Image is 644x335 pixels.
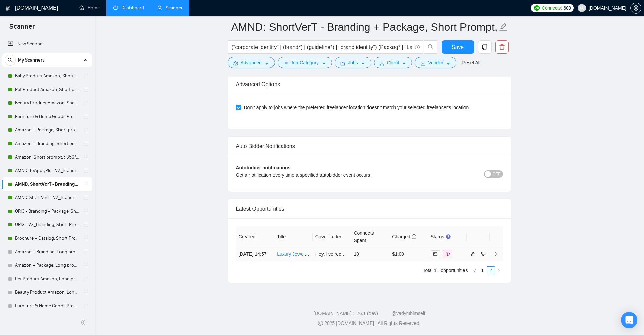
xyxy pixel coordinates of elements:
span: caret-down [446,61,451,66]
span: holder [83,276,89,282]
button: right [495,266,503,274]
span: holder [83,209,89,214]
td: $1.00 [389,247,428,261]
a: searchScanner [158,5,183,11]
span: caret-down [264,61,269,66]
span: holder [83,73,89,79]
span: holder [83,87,89,92]
a: Brochure + Catalog, Short Prompt, >36$/h, no agency [15,232,79,245]
span: holder [83,100,89,106]
a: Baby Product Amazon, Short prompt, >35$/h, no agency [15,69,79,83]
span: right [497,269,501,273]
span: folder [340,61,345,66]
span: holder [83,303,89,309]
input: Search Freelance Jobs... [232,43,412,51]
button: setting [630,3,641,14]
span: My Scanners [18,53,45,67]
span: holder [83,249,89,255]
span: Charged [392,234,416,239]
a: AMND: ShortVerT - V2_Branding, Short Prompt, >36$/h, no agency [15,191,79,205]
th: Status [428,226,467,247]
a: [DOMAIN_NAME] 1.26.1 (dev) [313,311,378,316]
a: Furniture & Home Goods Product Amazon, Short prompt, >35$/h, no agency [15,110,79,123]
a: Amazon + Branding, Long prompt, >35$/h, no agency [15,245,79,259]
span: edit [499,23,508,31]
a: ORIG - Branding + Package, Short Prompt, >36$/h, no agency [15,205,79,218]
b: Autobidder notifications [236,165,291,170]
a: Amazon + Package, Long prompt, >35$/h, no agency [15,259,79,272]
button: search [424,40,437,54]
button: barsJob Categorycaret-down [278,57,332,68]
a: Luxury Jewelry Packaging Designer [277,251,352,257]
span: mail [433,252,437,256]
span: holder [83,182,89,187]
div: Latest Opportunities [236,199,503,218]
th: Title [274,226,313,247]
a: Pet Product Amazon, Long prompt, >35$/h, no agency [15,272,79,286]
div: Get a notification every time a specified autobidder event occurs. [236,171,436,179]
a: 2 [487,267,495,274]
button: copy [478,40,492,54]
li: Total 11 opportunities [423,266,468,274]
span: Jobs [348,59,358,66]
div: Open Intercom Messenger [621,312,637,328]
a: Amazon + Branding, Short prompt, >35$/h, no agency [15,137,79,150]
span: holder [83,168,89,173]
span: caret-down [402,61,406,66]
th: Created [236,226,275,247]
span: Don't apply to jobs where the preferred freelancer location doesn't match your selected freelance... [241,104,472,111]
span: like [471,251,476,257]
span: search [5,58,15,63]
img: logo [6,3,10,14]
img: upwork-logo.png [534,5,540,11]
span: right [494,252,499,256]
div: Advanced Options [236,75,503,94]
span: Client [387,59,399,66]
div: Tooltip anchor [445,234,451,240]
span: caret-down [321,61,326,66]
span: Advanced [241,59,262,66]
a: dashboardDashboard [113,5,144,11]
span: Save [452,43,464,51]
th: Connects Spent [351,226,389,247]
li: New Scanner [2,37,92,51]
a: Amazon, Short prompt, >35$/h, no agency [15,150,79,164]
span: delete [496,44,508,50]
td: 10 [351,247,389,261]
span: holder [83,114,89,119]
button: like [469,250,477,258]
li: 2 [487,266,495,274]
button: search [5,55,16,66]
a: Furniture & Home Goods Product Amazon, Long prompt, >35$/h, no agency [15,299,79,313]
a: @vadymhimself [391,311,425,316]
button: folderJobscaret-down [335,57,371,68]
span: dislike [481,251,486,257]
span: 609 [564,4,571,12]
td: Luxury Jewelry Packaging Designer [274,247,313,261]
a: AMND: ToApplyPls - V2_Branding, Short Prompt, >36$/h, no agency [15,164,79,177]
span: double-left [80,319,87,326]
div: Auto Bidder Notifications [236,137,503,156]
span: user [579,6,584,10]
a: Pet Product Amazon, Short prompt, >35$/h, no agency [15,83,79,96]
a: AMND: ShortVerT - Branding + Package, Short Prompt, >36$/h, no agency [15,177,79,191]
td: [DATE] 14:57 [236,247,275,261]
a: New Scanner [8,37,87,51]
th: Cover Letter [313,226,351,247]
button: userClientcaret-down [374,57,412,68]
a: homeHome [79,5,100,11]
a: Beauty Product Amazon, Long prompt, >35$/h, no agency [15,286,79,299]
span: holder [83,236,89,241]
span: holder [83,263,89,268]
button: delete [495,40,509,54]
button: idcardVendorcaret-down [415,57,456,68]
li: Next Page [495,266,503,274]
a: 1 [479,267,486,274]
span: caret-down [361,61,365,66]
button: settingAdvancedcaret-down [228,57,275,68]
li: Previous Page [471,266,479,274]
a: Amazon + Package, Short prompt, >35$/h, no agency [15,123,79,137]
span: Vendor [428,59,443,66]
span: Job Category [291,59,319,66]
button: left [471,266,479,274]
